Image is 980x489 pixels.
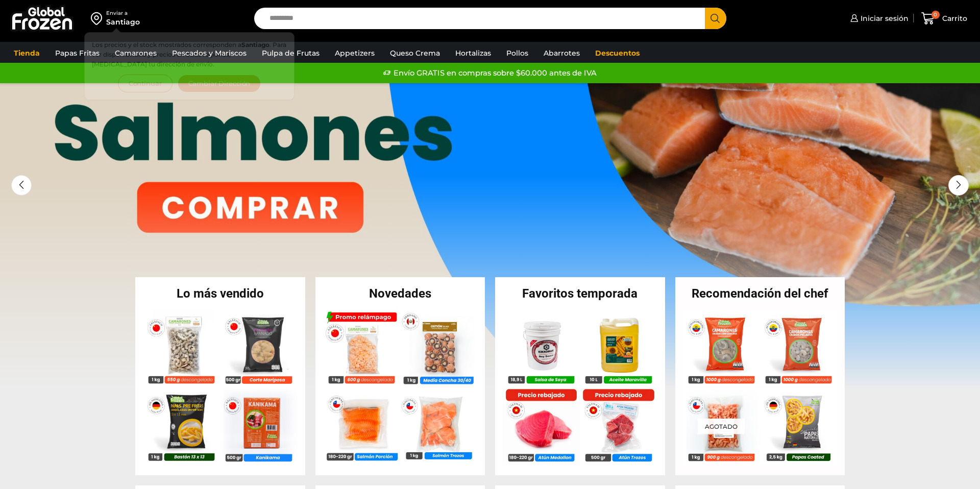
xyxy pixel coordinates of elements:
a: Appetizers [330,43,380,63]
a: Iniciar sesión [848,8,909,29]
button: Cambiar Dirección [178,75,261,92]
img: address-field-icon.svg [91,10,106,27]
div: Santiago [106,17,140,27]
div: Enviar a [106,10,140,17]
a: Descuentos [590,43,645,63]
a: Papas Fritas [50,43,105,63]
h2: Favoritos temporada [495,287,665,300]
button: Continuar [118,75,173,92]
span: 0 [932,11,940,19]
span: Iniciar sesión [858,13,909,23]
p: Los precios y el stock mostrados corresponden a . Para ver disponibilidad y precios en otras regi... [92,40,287,69]
a: Queso Crema [385,43,445,63]
a: Abarrotes [538,43,585,63]
strong: Santiago [241,41,269,48]
p: Agotado [698,419,745,434]
a: Tienda [9,43,45,63]
a: Hortalizas [450,43,496,63]
h2: Lo más vendido [135,287,305,300]
h2: Recomendación del chef [675,287,845,300]
a: 0 Carrito [919,7,970,31]
span: Carrito [940,13,967,23]
a: Pollos [501,43,533,63]
h2: Novedades [315,287,485,300]
button: Search button [705,8,726,29]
